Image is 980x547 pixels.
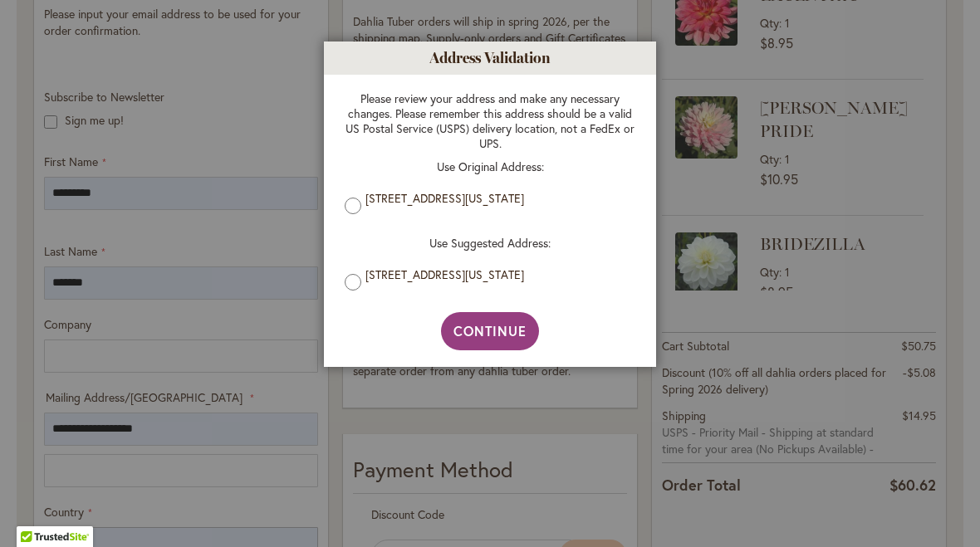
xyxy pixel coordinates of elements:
[365,191,627,206] label: [STREET_ADDRESS][US_STATE]
[12,488,59,535] iframe: Launch Accessibility Center
[345,236,635,251] p: Use Suggested Address:
[345,91,635,151] p: Please review your address and make any necessary changes. Please remember this address should be...
[345,159,635,174] p: Use Original Address:
[453,322,527,339] span: Continue
[441,312,540,350] button: Continue
[324,42,656,75] h1: Address Validation
[365,267,627,282] label: [STREET_ADDRESS][US_STATE]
